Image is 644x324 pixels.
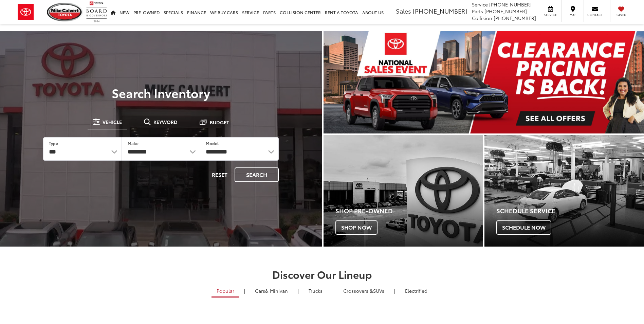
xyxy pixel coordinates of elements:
[47,3,83,21] img: Mike Calvert Toyota
[211,285,239,298] a: Popular
[250,285,293,296] a: Cars
[400,285,433,296] a: Electrified
[396,6,411,15] span: Sales
[49,140,58,146] label: Type
[210,120,229,125] span: Budget
[413,6,467,15] span: [PHONE_NUMBER]
[242,287,247,294] li: |
[206,140,219,146] label: Model
[335,220,378,235] span: Shop Now
[324,135,483,247] a: Shop Pre-Owned Shop Now
[335,208,483,214] h4: Shop Pre-Owned
[392,287,397,294] li: |
[265,287,288,294] span: & Minivan
[484,135,644,247] a: Schedule Service Schedule Now
[472,15,492,21] span: Collision
[494,15,536,21] span: [PHONE_NUMBER]
[614,13,629,17] span: Saved
[472,8,483,15] span: Parts
[235,167,279,182] button: Search
[296,287,300,294] li: |
[565,13,580,17] span: Map
[496,208,644,214] h4: Schedule Service
[331,287,335,294] li: |
[484,135,644,247] div: Toyota
[324,135,483,247] div: Toyota
[338,285,389,296] a: SUVs
[29,86,294,100] h3: Search Inventory
[128,140,139,146] label: Make
[496,220,551,235] span: Schedule Now
[303,285,328,296] a: Trucks
[103,120,122,124] span: Vehicle
[489,1,532,8] span: [PHONE_NUMBER]
[83,269,562,280] h2: Discover Our Lineup
[484,8,527,15] span: [PHONE_NUMBER]
[543,13,558,17] span: Service
[587,13,603,17] span: Contact
[472,1,488,8] span: Service
[206,167,233,182] button: Reset
[153,120,178,124] span: Keyword
[343,287,373,294] span: Crossovers &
